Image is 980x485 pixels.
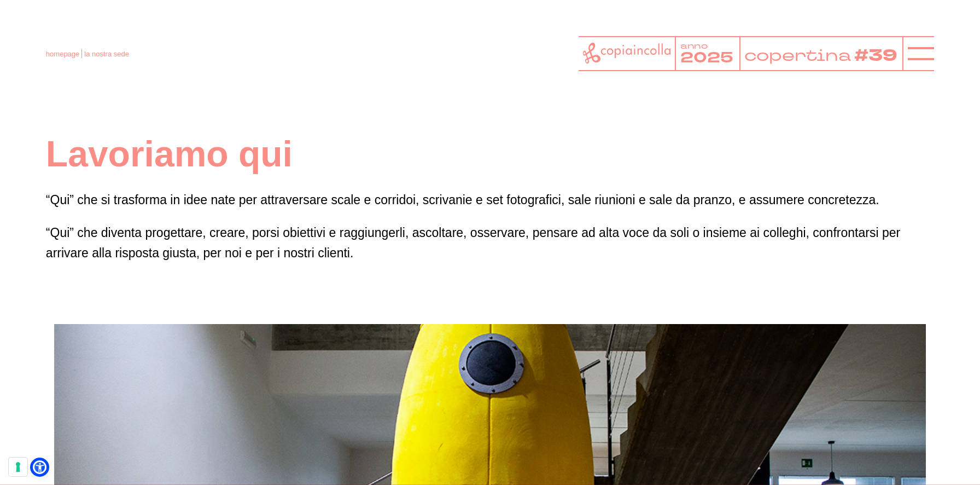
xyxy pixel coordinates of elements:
[9,458,27,476] button: Le tue preferenze relative al consenso per le tecnologie di tracciamento
[46,190,934,210] p: “Qui” che si trasforma in idee nate per attraversare scale e corridoi, scrivanie e set fotografic...
[680,48,734,68] tspan: 2025
[46,50,79,58] a: homepage
[680,40,709,51] tspan: anno
[46,131,934,177] h1: Lavoriamo qui
[46,223,934,263] p: “Qui” che diventa progettare, creare, porsi obiettivi e raggiungerli, ascoltare, osservare, pensa...
[84,50,129,58] span: la nostra sede
[744,44,851,66] tspan: copertina
[854,44,897,67] tspan: #39
[33,460,46,474] a: Open Accessibility Menu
